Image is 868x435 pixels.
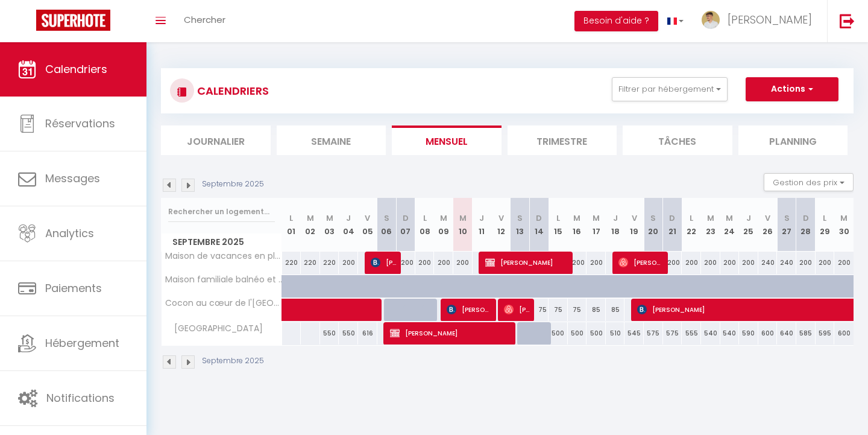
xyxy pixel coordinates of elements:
[549,198,568,252] th: 15
[307,212,314,224] abbr: M
[796,198,816,252] th: 28
[587,299,606,321] div: 85
[301,198,320,252] th: 02
[623,125,732,155] li: Tâches
[758,198,778,252] th: 26
[739,198,758,252] th: 25
[644,322,663,345] div: 575
[606,198,625,252] th: 18
[758,252,778,274] div: 240
[320,322,339,345] div: 550
[415,198,435,252] th: 08
[168,201,275,223] input: Rechercher un logement...
[45,281,102,296] span: Paiements
[163,299,284,308] span: Cocon au cœur de l'[GEOGRAPHIC_DATA]
[163,252,284,261] span: Maison de vacances en pleine nature avec piscine
[491,198,511,252] th: 12
[508,125,617,155] li: Trimestre
[663,252,682,274] div: 200
[707,212,714,224] abbr: M
[568,252,587,274] div: 200
[339,198,358,252] th: 04
[529,299,549,321] div: 75
[479,212,484,224] abbr: J
[45,62,107,77] span: Calendriers
[346,212,351,224] abbr: J
[45,335,119,351] span: Hébergement
[184,13,225,26] span: Chercher
[320,198,339,252] th: 03
[163,275,284,284] span: Maison familiale balnéo et piscine en [GEOGRAPHIC_DATA]
[816,198,835,252] th: 29
[764,173,854,191] button: Gestion des prix
[453,198,473,252] th: 10
[536,212,542,224] abbr: D
[163,322,266,335] span: [GEOGRAPHIC_DATA]
[624,198,644,252] th: 19
[202,355,264,367] p: Septembre 2025
[358,322,377,345] div: 616
[784,212,790,224] abbr: S
[834,252,854,274] div: 200
[568,198,587,252] th: 16
[202,179,264,190] p: Septembre 2025
[440,212,447,224] abbr: M
[834,322,854,345] div: 600
[453,252,473,274] div: 200
[758,322,778,345] div: 600
[796,252,816,274] div: 200
[690,212,693,224] abbr: L
[632,212,637,224] abbr: V
[726,212,733,224] abbr: M
[816,322,835,345] div: 595
[282,198,301,252] th: 01
[682,252,701,274] div: 200
[549,299,568,321] div: 75
[556,212,560,224] abbr: L
[549,322,568,345] div: 500
[45,116,115,131] span: Réservations
[739,252,758,274] div: 200
[682,198,701,252] th: 22
[434,198,453,252] th: 09
[415,252,435,274] div: 200
[396,252,415,274] div: 200
[777,198,796,252] th: 27
[162,233,281,251] span: Septembre 2025
[396,198,415,252] th: 07
[485,251,569,274] span: [PERSON_NAME]
[320,252,339,274] div: 220
[498,212,504,224] abbr: V
[840,212,848,224] abbr: M
[796,322,816,345] div: 585
[447,298,492,321] span: [PERSON_NAME]
[720,198,740,252] th: 24
[834,198,854,252] th: 30
[746,212,751,224] abbr: J
[663,198,682,252] th: 21
[663,322,682,345] div: 575
[358,198,377,252] th: 05
[371,251,397,274] span: [PERSON_NAME]
[161,125,271,155] li: Journalier
[624,322,644,345] div: 545
[739,322,758,345] div: 590
[194,77,269,104] h3: CALENDRIERS
[765,212,770,224] abbr: V
[669,212,675,224] abbr: D
[574,11,658,31] button: Besoin d'aide ?
[720,252,740,274] div: 200
[392,125,502,155] li: Mensuel
[803,212,809,224] abbr: D
[282,252,301,274] div: 220
[473,198,492,252] th: 11
[504,298,530,321] span: [PERSON_NAME]
[701,322,720,345] div: 540
[517,212,523,224] abbr: S
[568,299,587,321] div: 75
[573,212,580,224] abbr: M
[587,198,606,252] th: 17
[568,322,587,345] div: 500
[644,198,663,252] th: 20
[777,322,796,345] div: 640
